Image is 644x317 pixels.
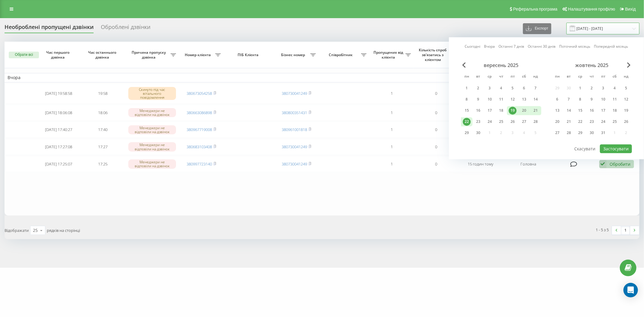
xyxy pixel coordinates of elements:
div: 2 [588,84,596,92]
div: 27 [520,118,528,126]
abbr: четвер [497,72,506,82]
div: 22 [463,118,471,126]
div: 15 [576,107,584,114]
td: [DATE] 18:06:08 [36,105,81,121]
button: Обрати всі [9,52,39,58]
div: сб 11 жовт 2025 р. [609,95,620,104]
div: сб 4 жовт 2025 р. [609,84,620,93]
div: Скинуто під час вітального повідомлення [128,87,176,100]
div: чт 30 жовт 2025 р. [586,128,598,137]
a: 380730041249 [282,91,307,96]
span: Співробітник [322,53,361,57]
div: 15 [463,107,471,114]
td: 17:25 [81,156,125,172]
abbr: четвер [587,72,596,82]
div: 20 [520,107,528,114]
div: 5 [509,84,517,92]
span: Пропущених від клієнта [373,50,405,59]
td: 1 [370,122,414,138]
div: Обробити [610,161,631,167]
div: ср 17 вер 2025 р. [484,106,495,115]
div: 25 [497,118,505,126]
div: 27 [553,129,561,137]
span: Реферальна програма [513,7,558,11]
div: пт 3 жовт 2025 р. [598,84,609,93]
div: ср 15 жовт 2025 р. [575,106,586,115]
div: чт 2 жовт 2025 р. [586,84,598,93]
div: 21 [565,118,573,126]
div: 1 [463,84,471,92]
abbr: середа [576,72,585,82]
div: пт 17 жовт 2025 р. [598,106,609,115]
div: 22 [576,118,584,126]
div: ср 22 жовт 2025 р. [575,117,586,126]
div: 21 [532,107,540,114]
div: нд 12 жовт 2025 р. [620,95,632,104]
div: Open Intercom Messenger [623,283,638,297]
td: 0 [414,105,458,121]
span: Налаштування профілю [568,7,615,11]
div: 19 [622,107,630,114]
span: Номер клієнта [182,53,215,57]
div: пн 8 вер 2025 р. [461,95,473,104]
td: 1 [370,105,414,121]
div: 30 [588,129,596,137]
div: пн 1 вер 2025 р. [461,84,473,93]
div: пт 24 жовт 2025 р. [598,117,609,126]
div: 28 [565,129,573,137]
div: ср 8 жовт 2025 р. [575,95,586,104]
div: 28 [532,118,540,126]
div: 7 [532,84,540,92]
td: 18:06 [81,105,125,121]
a: Останні 7 днів [499,44,524,50]
td: 1 [370,139,414,155]
div: вересень 2025 [461,62,541,68]
span: ПІБ Клієнта [229,53,269,57]
div: 10 [486,95,494,103]
div: Необроблені пропущені дзвінки [5,24,94,33]
td: 0 [414,156,458,172]
div: вт 7 жовт 2025 р. [563,95,575,104]
div: 17 [599,107,607,114]
span: Вихід [625,7,636,11]
div: нд 21 вер 2025 р. [530,106,541,115]
span: рядків на сторінці [47,228,80,233]
abbr: субота [520,72,529,82]
a: 380967719008 [187,127,212,132]
button: Експорт [523,23,551,34]
td: [DATE] 17:40:27 [36,122,81,138]
a: Сьогодні [465,44,481,50]
div: 30 [474,129,482,137]
td: 1 [370,84,414,104]
div: 16 [588,107,596,114]
div: 18 [497,107,505,114]
td: 17:27 [81,139,125,155]
a: 1 [621,226,630,235]
div: нд 7 вер 2025 р. [530,84,541,93]
div: 5 [622,84,630,92]
div: 31 [599,129,607,137]
div: 3 [486,84,494,92]
td: 17:40 [81,122,125,138]
div: 26 [509,118,517,126]
a: 380673054258 [187,91,212,96]
a: Попередній місяць [594,44,628,50]
div: вт 23 вер 2025 р. [473,117,484,126]
div: вт 21 жовт 2025 р. [563,117,575,126]
td: 0 [414,84,458,104]
div: вт 9 вер 2025 р. [473,95,484,104]
div: жовтень 2025 [552,62,632,68]
div: вт 16 вер 2025 р. [473,106,484,115]
div: 13 [553,107,561,114]
abbr: вівторок [564,72,573,82]
div: ср 3 вер 2025 р. [484,84,495,93]
div: 23 [474,118,482,126]
div: 9 [588,95,596,103]
a: 380663086898 [187,110,212,115]
div: 9 [474,95,482,103]
div: 7 [565,95,573,103]
div: 6 [553,95,561,103]
abbr: п’ятниця [508,72,517,82]
div: Менеджери не відповіли на дзвінок [128,159,176,168]
div: 14 [565,107,573,114]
